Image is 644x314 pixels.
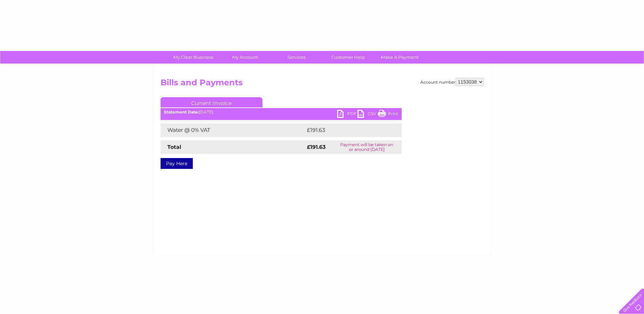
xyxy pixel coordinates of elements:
td: Water @ 0% VAT [161,123,305,137]
strong: Total [167,144,181,150]
a: Customer Help [320,51,376,64]
h2: Bills and Payments [161,78,484,91]
a: PDF [337,110,357,120]
a: Pay Here [161,158,193,169]
a: My Clear Business [165,51,221,64]
a: CSV [357,110,378,120]
b: Statement Date: [164,109,199,115]
strong: £191.63 [307,144,326,150]
a: Print [378,110,398,120]
td: £191.63 [305,123,389,137]
a: Current Invoice [161,97,262,107]
div: [DATE] [161,110,402,115]
a: Make A Payment [372,51,428,64]
a: Services [269,51,325,64]
a: My Account [217,51,273,64]
div: Account number [420,78,484,86]
td: Payment will be taken on or around [DATE] [332,140,401,154]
